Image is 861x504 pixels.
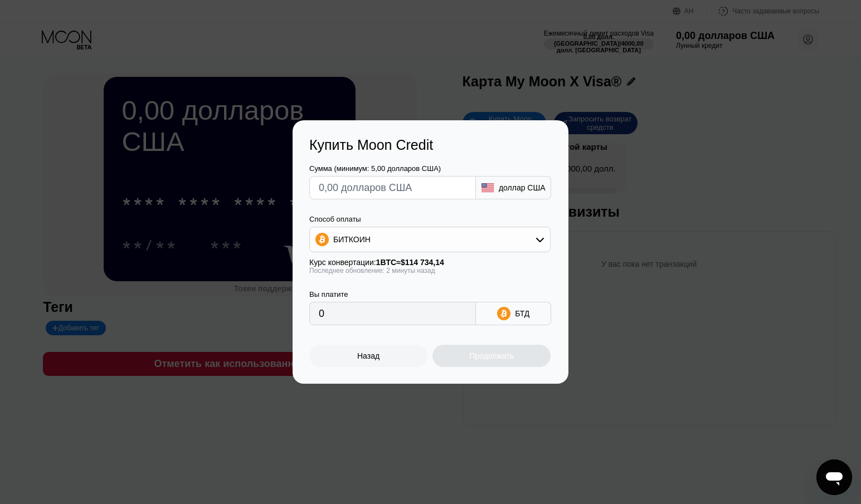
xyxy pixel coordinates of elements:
[499,183,546,192] font: доллар США
[309,290,348,299] font: Вы платите
[386,267,435,275] font: 2 минуты назад
[401,258,444,267] font: $114 734,14
[309,345,427,367] div: Назад
[515,309,529,318] font: БТД
[380,258,396,267] font: BTC
[816,459,852,495] iframe: Кнопка запуска окна обмена сообщениями
[309,267,385,275] font: Последнее обновление:
[333,235,371,244] font: БИТКОИН
[357,351,380,360] font: Назад
[309,215,361,223] font: Способ оплаты
[310,228,550,251] div: БИТКОИН
[319,177,466,199] input: 0,00 долларов США
[396,258,401,267] font: ≈
[376,258,381,267] font: 1
[309,137,433,153] font: Купить Moon Credit
[309,258,376,267] font: Курс конвертации:
[309,164,441,173] font: Сумма (минимум: 5,00 долларов США)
